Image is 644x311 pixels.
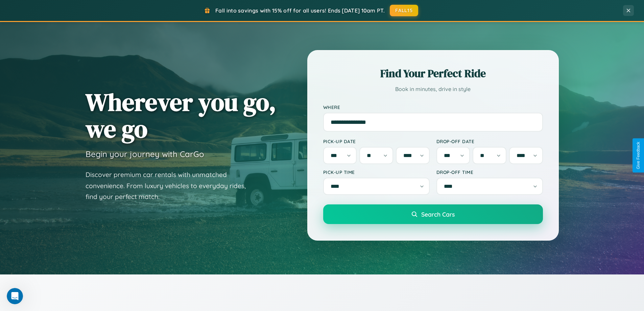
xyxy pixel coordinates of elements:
h2: Find Your Perfect Ride [323,66,543,81]
button: FALL15 [390,5,418,16]
span: Search Cars [421,210,455,218]
label: Pick-up Date [323,138,430,144]
iframe: Intercom live chat [7,288,23,304]
button: Search Cars [323,204,543,224]
label: Pick-up Time [323,169,430,175]
div: Give Feedback [636,142,641,169]
h1: Wherever you go, we go [86,89,276,142]
label: Where [323,104,543,110]
p: Discover premium car rentals with unmatched convenience. From luxury vehicles to everyday rides, ... [86,169,255,202]
label: Drop-off Date [436,138,543,144]
h3: Begin your journey with CarGo [86,149,204,159]
span: Fall into savings with 15% off for all users! Ends [DATE] 10am PT. [215,7,385,14]
p: Book in minutes, drive in style [323,84,543,94]
label: Drop-off Time [436,169,543,175]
